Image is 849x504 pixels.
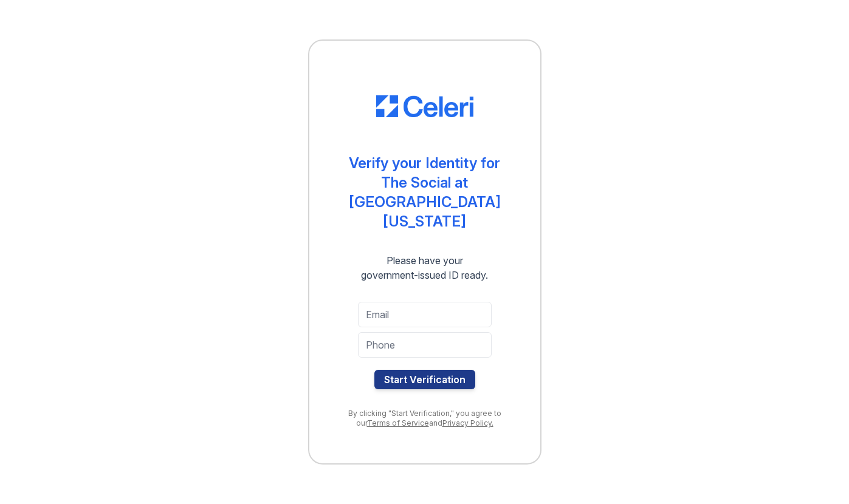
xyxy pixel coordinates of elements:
button: Start Verification [374,370,475,389]
img: CE_Logo_Blue-a8612792a0a2168367f1c8372b55b34899dd931a85d93a1a3d3e32e68fde9ad4.png [376,95,473,117]
div: Please have your government-issued ID ready. [339,253,510,282]
input: Email [358,302,492,327]
div: Verify your Identity for The Social at [GEOGRAPHIC_DATA][US_STATE] [334,154,516,231]
div: By clicking "Start Verification," you agree to our and [334,409,516,428]
a: Terms of Service [367,418,429,427]
input: Phone [358,332,492,358]
a: Privacy Policy. [442,418,493,427]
